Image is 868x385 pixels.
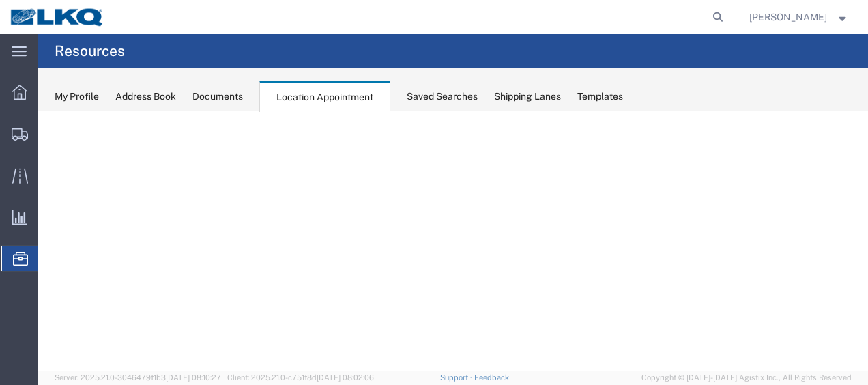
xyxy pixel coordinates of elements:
img: logo [10,7,105,27]
div: Shipping Lanes [494,89,561,104]
span: [DATE] 08:02:06 [317,373,374,382]
span: Copyright © [DATE]-[DATE] Agistix Inc., All Rights Reserved [641,372,852,384]
div: Templates [577,89,623,104]
h4: Resources [55,34,125,68]
span: [DATE] 08:10:27 [166,373,221,382]
span: Jason Voyles [749,10,827,25]
button: [PERSON_NAME] [749,9,850,25]
div: Saved Searches [407,89,478,104]
span: Server: 2025.21.0-3046479f1b3 [55,373,221,382]
span: Client: 2025.21.0-c751f8d [227,373,374,382]
div: Location Appointment [259,81,390,112]
iframe: FS Legacy Container [38,111,868,371]
div: My Profile [55,89,99,104]
a: Feedback [474,373,509,382]
a: Support [440,373,474,382]
div: Address Book [115,89,176,104]
div: Documents [192,89,243,104]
